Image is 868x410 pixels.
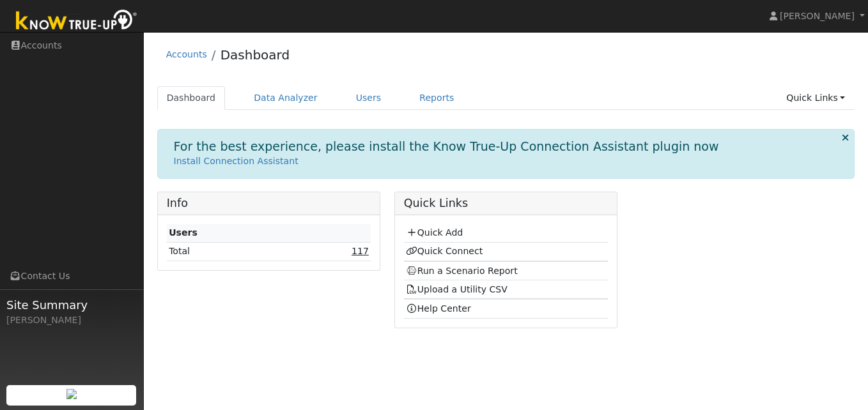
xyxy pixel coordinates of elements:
[404,197,608,210] h5: Quick Links
[406,266,518,276] a: Run a Scenario Report
[406,303,471,314] a: Help Center
[780,11,855,21] span: [PERSON_NAME]
[10,7,144,36] img: Know True-Up
[406,284,508,294] a: Upload a Utility CSV
[221,47,290,63] a: Dashboard
[66,389,77,399] img: retrieve
[777,86,855,110] a: Quick Links
[174,156,298,166] a: Install Connection Assistant
[346,86,391,110] a: Users
[6,314,137,327] div: [PERSON_NAME]
[410,86,463,110] a: Reports
[166,49,207,59] a: Accounts
[157,86,226,110] a: Dashboard
[406,227,463,238] a: Quick Add
[6,296,137,314] span: Site Summary
[174,139,719,154] h1: For the best experience, please install the Know True-Up Connection Assistant plugin now
[244,86,327,110] a: Data Analyzer
[169,227,198,238] strong: Users
[352,246,369,256] a: 117
[406,246,483,256] a: Quick Connect
[167,197,371,210] h5: Info
[167,242,277,261] td: Total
